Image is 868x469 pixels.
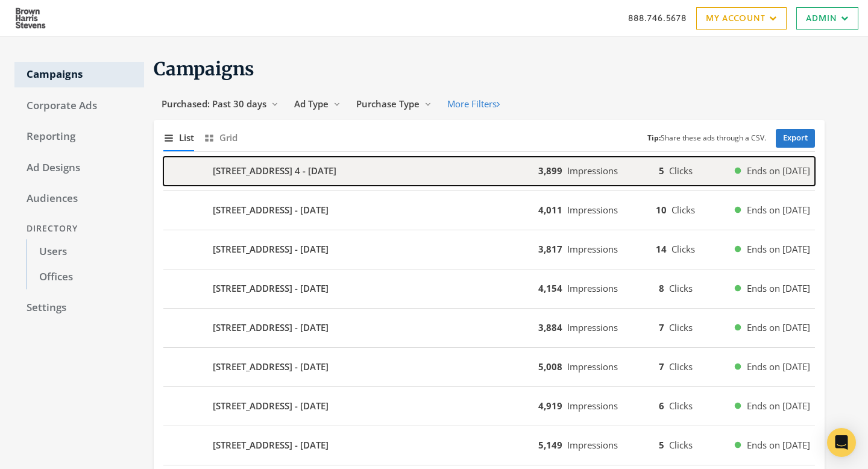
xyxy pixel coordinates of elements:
b: 3,884 [538,321,562,333]
button: List [163,125,194,151]
b: 7 [659,321,664,333]
b: 7 [659,360,664,373]
a: Ad Designs [14,156,144,181]
span: Purchase Type [356,98,420,110]
b: 5 [659,439,664,451]
a: Users [27,239,144,265]
span: Grid [219,131,237,145]
a: Campaigns [14,62,144,87]
a: Corporate Ads [14,93,144,119]
b: 3,899 [538,165,562,177]
b: 6 [659,400,664,412]
span: Clicks [669,321,693,333]
span: Ends on [DATE] [747,399,810,413]
b: 3,817 [538,243,562,255]
span: Clicks [669,439,693,451]
span: Impressions [567,243,618,255]
span: List [179,131,194,145]
span: Impressions [567,165,618,177]
b: 8 [659,282,664,294]
span: Clicks [671,204,695,216]
a: Export [776,129,815,148]
img: Adwerx [10,3,51,33]
span: Ends on [DATE] [747,360,810,374]
b: 4,011 [538,204,562,216]
a: Offices [27,265,144,290]
a: Admin [796,7,858,30]
button: Ad Type [286,93,348,115]
span: Ad Type [294,98,329,110]
b: [STREET_ADDRESS] - [DATE] [213,321,329,335]
b: 14 [656,243,667,255]
a: 888.746.5678 [628,11,687,24]
b: [STREET_ADDRESS] 4 - [DATE] [213,164,336,178]
b: 4,154 [538,282,562,294]
span: Clicks [669,282,693,294]
span: Clicks [669,400,693,412]
span: Impressions [567,439,618,451]
span: Ends on [DATE] [747,203,810,217]
button: Purchase Type [348,93,439,115]
button: [STREET_ADDRESS] - [DATE]4,154Impressions8ClicksEnds on [DATE] [163,274,815,303]
b: 10 [656,204,667,216]
span: Ends on [DATE] [747,321,810,335]
button: More Filters [439,93,508,115]
b: [STREET_ADDRESS] - [DATE] [213,282,329,295]
span: Impressions [567,321,618,333]
span: Ends on [DATE] [747,164,810,178]
button: Grid [204,125,237,151]
span: Impressions [567,400,618,412]
a: Reporting [14,124,144,150]
a: My Account [696,7,787,30]
a: Settings [14,295,144,321]
div: Directory [14,218,144,240]
span: Impressions [567,360,618,373]
span: Impressions [567,282,618,294]
b: 5 [659,165,664,177]
b: 5,149 [538,439,562,451]
button: [STREET_ADDRESS] - [DATE]3,884Impressions7ClicksEnds on [DATE] [163,313,815,342]
button: Purchased: Past 30 days [154,93,286,115]
button: [STREET_ADDRESS] - [DATE]5,149Impressions5ClicksEnds on [DATE] [163,431,815,460]
button: [STREET_ADDRESS] 4 - [DATE]3,899Impressions5ClicksEnds on [DATE] [163,157,815,186]
span: Ends on [DATE] [747,242,810,256]
b: 4,919 [538,400,562,412]
small: Share these ads through a CSV. [647,133,766,144]
span: Ends on [DATE] [747,438,810,452]
span: Clicks [669,165,693,177]
b: [STREET_ADDRESS] - [DATE] [213,203,329,217]
span: Campaigns [154,57,254,80]
b: [STREET_ADDRESS] - [DATE] [213,438,329,452]
button: [STREET_ADDRESS] - [DATE]5,008Impressions7ClicksEnds on [DATE] [163,353,815,382]
span: Impressions [567,204,618,216]
b: [STREET_ADDRESS] - [DATE] [213,399,329,413]
div: Open Intercom Messenger [827,428,856,457]
span: Clicks [669,360,693,373]
button: [STREET_ADDRESS] - [DATE]3,817Impressions14ClicksEnds on [DATE] [163,235,815,264]
button: [STREET_ADDRESS] - [DATE]4,011Impressions10ClicksEnds on [DATE] [163,196,815,225]
span: Purchased: Past 30 days [162,98,266,110]
button: [STREET_ADDRESS] - [DATE]4,919Impressions6ClicksEnds on [DATE] [163,392,815,421]
b: 5,008 [538,360,562,373]
span: Clicks [671,243,695,255]
b: Tip: [647,133,661,143]
b: [STREET_ADDRESS] - [DATE] [213,242,329,256]
b: [STREET_ADDRESS] - [DATE] [213,360,329,374]
span: Ends on [DATE] [747,282,810,295]
a: Audiences [14,186,144,212]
